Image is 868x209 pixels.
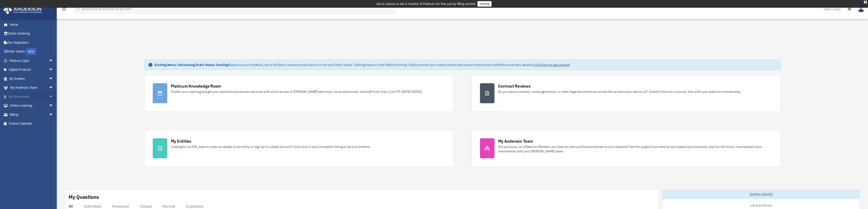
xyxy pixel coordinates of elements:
[3,119,60,128] a: Events Calendar
[472,130,781,167] a: My Anderson Team Did you know, as a Platinum Member, you have an entire professional team at your...
[3,92,60,101] a: My Documentsarrow_drop_down
[477,1,492,7] a: survey
[171,144,371,149] div: Looking for an EIN, want to make an update to an entity, or sign up for a bank account? Click her...
[498,89,741,94] div: Do you have a contract, rental agreement, or other legal document you would like an attorney's ad...
[2,5,43,14] img: Anderson Advisors Platinum Portal
[3,65,60,74] a: Digital Productsarrow_drop_down
[49,92,58,101] span: arrow_drop_down
[3,20,58,29] a: Home
[140,204,152,209] div: Closed
[3,101,60,110] a: Online Learningarrow_drop_down
[3,38,60,47] a: Tax Organizers
[3,47,60,56] a: Order StatusNEW
[376,1,476,7] div: Get a chance to win 6 months of Platinum for free just by filling out this
[49,56,58,65] span: arrow_drop_down
[3,83,60,92] a: My Anderson Teamarrow_drop_down
[76,6,81,11] i: search
[49,101,58,111] span: arrow_drop_down
[171,89,422,94] div: Further your learning and get your questions answered real-time with direct access to [PERSON_NAM...
[3,56,60,65] a: Platinum Q&Aarrow_drop_down
[498,83,531,89] div: Contract Reviews
[69,204,73,209] div: All
[144,130,453,167] a: My Entities Looking for an EIN, want to make an update to an entity, or sign up for a bank accoun...
[49,83,58,93] span: arrow_drop_down
[155,63,229,67] strong: Exciting News: Introducing Order Status Tracking!
[26,48,36,55] div: NEW
[112,204,129,209] div: Answered
[155,63,570,67] div: Based on your feedback, we're thrilled to announce the launch of our new Order Status Tracking fe...
[747,203,775,207] div: Live & In-Person
[498,144,772,154] div: Did you know, as a Platinum Member, you have an entire professional team at your disposal? Get th...
[49,110,58,119] span: arrow_drop_down
[49,65,58,75] span: arrow_drop_down
[3,29,60,38] a: Online Ordering
[171,138,191,144] div: My Entities
[61,8,67,12] a: menu
[61,6,67,12] i: menu
[49,74,58,83] span: arrow_drop_down
[662,190,860,199] div: [DATE]-[DATE]
[163,204,175,209] div: Normal
[534,63,570,67] a: Click Here to get started!
[186,204,203,209] div: Expedited
[864,1,867,3] div: close
[3,110,60,119] a: Billingarrow_drop_down
[69,194,99,200] div: My Questions
[3,74,60,83] a: My Entitiesarrow_drop_down
[472,75,781,112] a: Contract Reviews Do you have a contract, rental agreement, or other legal document you would like...
[144,75,453,112] a: Platinum Knowledge Room Further your learning and get your questions answered real-time with dire...
[498,138,533,144] div: My Anderson Team
[858,6,865,12] img: User Pic
[171,83,221,89] div: Platinum Knowledge Room
[84,204,101,209] div: Submitted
